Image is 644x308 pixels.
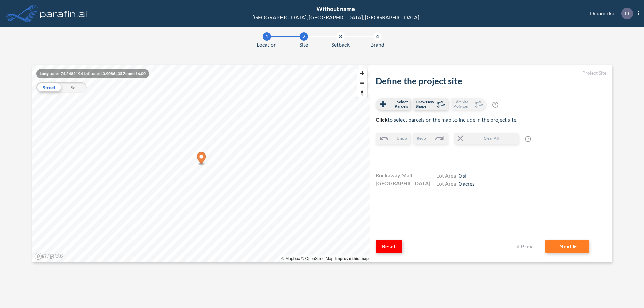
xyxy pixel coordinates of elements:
[492,102,498,108] span: ?
[436,180,475,188] h4: Lot Area:
[299,41,308,49] span: Site
[32,65,370,262] canvas: Map
[331,41,350,49] span: Setback
[301,256,333,261] a: OpenStreetMap
[357,88,367,98] button: Reset bearing to north
[388,100,408,108] span: Select Parcels
[357,78,367,88] span: Zoom out
[335,256,369,261] a: Improve this map
[357,68,367,78] button: Zoom in
[36,69,149,78] div: Longitude: -74.5485194 Latitude: 40.9086435 Zoom: 16.00
[39,7,88,20] img: logo
[376,70,606,76] h5: Project Site
[459,180,475,187] span: 0 acres
[436,172,475,180] h4: Lot Area:
[397,135,407,141] span: Undo
[376,240,402,253] button: Reset
[454,133,518,144] button: Clear All
[376,133,410,144] button: Undo
[370,41,384,49] span: Brand
[376,76,606,86] h2: Define the project site
[263,32,271,41] div: 1
[357,78,367,88] button: Zoom out
[413,133,448,144] button: Redo
[459,172,467,179] span: 0 sf
[36,82,61,93] div: Street
[376,116,388,123] b: Click
[580,8,639,19] div: Dinamicka
[512,240,539,253] button: Prev
[376,171,412,179] span: Rockaway Mall
[197,152,206,166] div: Map marker
[525,136,531,142] span: ?
[373,32,382,41] div: 4
[417,135,426,141] span: Redo
[545,240,589,253] button: Next
[252,13,419,21] div: [GEOGRAPHIC_DATA], [GEOGRAPHIC_DATA], [GEOGRAPHIC_DATA]
[453,100,473,108] span: Edit Site Polygon
[300,32,308,41] div: 2
[376,116,517,123] span: to select parcels on the map to include in the project site.
[465,135,518,141] span: Clear All
[336,32,345,41] div: 3
[257,41,277,49] span: Location
[34,252,64,260] a: Mapbox homepage
[316,5,355,12] span: Without name
[61,82,87,93] div: Sat
[625,10,629,16] p: D
[281,256,300,261] a: Mapbox
[376,179,430,187] span: [GEOGRAPHIC_DATA]
[416,100,435,108] span: Draw New Shape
